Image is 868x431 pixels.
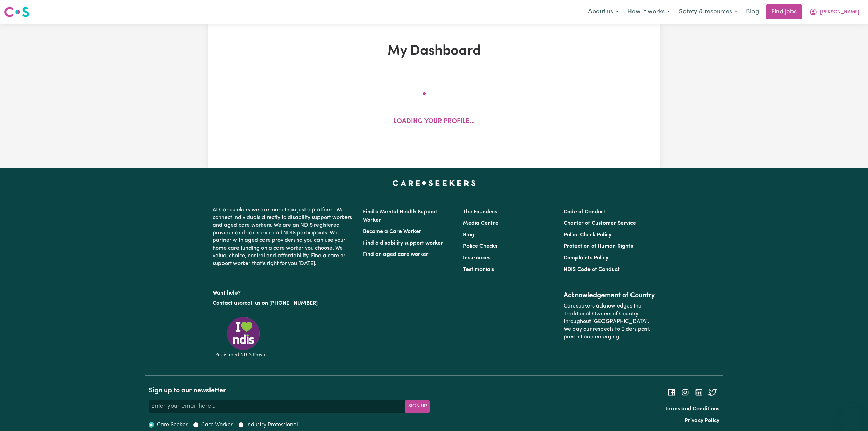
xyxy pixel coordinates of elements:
a: Privacy Policy [684,418,719,423]
h2: Acknowledgement of Country [564,291,655,300]
a: The Founders [463,209,497,215]
p: At Careseekers we are more than just a platform. We connect individuals directly to disability su... [213,204,355,270]
a: Careseekers logo [4,4,29,20]
a: Find an aged care worker [363,252,429,257]
a: Find a disability support worker [363,240,443,246]
a: Complaints Policy [564,255,608,261]
a: Insurances [463,255,490,261]
a: NDIS Code of Conduct [564,267,620,272]
label: Care Worker [201,421,233,429]
button: My Account [805,5,864,19]
a: Terms and Conditions [665,406,719,412]
a: Careseekers home page [393,180,476,186]
p: Careseekers acknowledges the Traditional Owners of Country throughout [GEOGRAPHIC_DATA]. We pay o... [564,300,655,343]
a: Blog [463,232,474,238]
input: Enter your email here... [149,400,406,413]
a: Testimonials [463,267,494,272]
span: [PERSON_NAME] [820,9,859,16]
label: Care Seeker [157,421,188,429]
a: Police Check Policy [564,232,611,238]
a: Blog [742,4,763,19]
img: Careseekers logo [4,6,29,18]
p: or [213,297,355,310]
button: Subscribe [405,400,430,413]
a: Follow Careseekers on Facebook [667,390,676,395]
p: Want help? [213,287,355,297]
button: About us [584,5,623,19]
a: Follow Careseekers on Twitter [708,390,717,395]
a: Become a Care Worker [363,229,421,234]
a: Find jobs [766,4,802,19]
img: Registered NDIS provider [213,316,274,358]
h1: My Dashboard [288,43,580,60]
a: Find a Mental Health Support Worker [363,209,438,223]
a: Follow Careseekers on LinkedIn [695,390,703,395]
a: Protection of Human Rights [564,244,633,249]
a: Contact us [213,301,240,306]
a: Charter of Customer Service [564,221,636,226]
a: Media Centre [463,221,498,226]
label: Industry Professional [246,421,298,429]
a: Code of Conduct [564,209,606,215]
a: call us on [PHONE_NUMBER] [245,301,318,306]
iframe: Button to launch messaging window [841,404,863,426]
a: Follow Careseekers on Instagram [681,390,689,395]
button: Safety & resources [675,5,742,19]
h2: Sign up to our newsletter [149,387,430,395]
p: Loading your profile... [393,117,475,127]
button: How it works [623,5,675,19]
a: Police Checks [463,244,497,249]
